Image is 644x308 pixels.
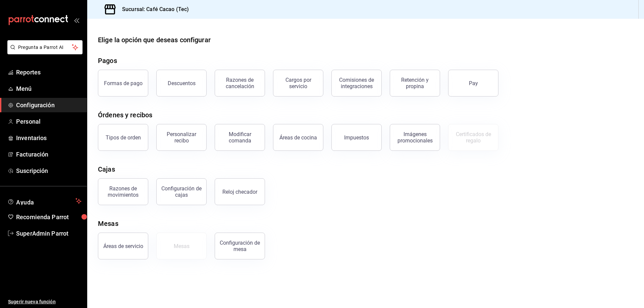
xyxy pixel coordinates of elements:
[448,124,498,151] button: Certificados de regalo
[5,49,83,56] a: Pregunta a Parrot AI
[16,212,82,222] span: Recomienda Parrot
[16,84,82,93] span: Menú
[156,70,207,97] button: Descuentos
[16,197,73,205] span: Ayuda
[156,233,207,259] button: Mesas
[8,298,82,305] span: Sugerir nueva función
[331,70,382,97] button: Comisiones de integraciones
[156,178,207,205] button: Configuración de cajas
[98,124,148,151] button: Tipos de orden
[219,240,261,252] div: Configuración de mesa
[222,189,257,195] div: Reloj checador
[215,70,265,97] button: Razones de cancelación
[98,233,148,259] button: Áreas de servicio
[16,68,82,77] span: Reportes
[279,134,317,141] div: Áreas de cocina
[98,219,118,229] div: Mesas
[273,70,323,97] button: Cargos por servicio
[219,131,261,144] div: Modificar comanda
[469,80,478,86] div: Pay
[98,110,152,120] div: Órdenes y recibos
[273,124,323,151] button: Áreas de cocina
[98,35,211,45] div: Elige la opción que deseas configurar
[98,70,148,97] button: Formas de pago
[336,77,377,89] div: Comisiones de integraciones
[74,17,79,23] button: open_drawer_menu
[102,185,144,198] div: Razones de movimientos
[161,185,202,198] div: Configuración de cajas
[215,233,265,259] button: Configuración de mesa
[331,124,382,151] button: Impuestos
[16,117,82,126] span: Personal
[219,77,261,89] div: Razones de cancelación
[215,124,265,151] button: Modificar comanda
[98,178,148,205] button: Razones de movimientos
[16,101,82,110] span: Configuración
[18,44,72,51] span: Pregunta a Parrot AI
[156,124,207,151] button: Personalizar recibo
[16,166,82,175] span: Suscripción
[16,133,82,142] span: Inventarios
[215,178,265,205] button: Reloj checador
[7,40,83,54] button: Pregunta a Parrot AI
[277,77,319,89] div: Cargos por servicio
[98,56,117,66] div: Pagos
[390,70,440,97] button: Retención y propina
[394,77,436,89] div: Retención y propina
[103,243,143,249] div: Áreas de servicio
[117,5,189,13] h3: Sucursal: Café Cacao (Tec)
[394,131,436,144] div: Imágenes promocionales
[168,80,196,86] div: Descuentos
[16,150,82,159] span: Facturación
[16,229,82,238] span: SuperAdmin Parrot
[390,124,440,151] button: Imágenes promocionales
[174,243,190,249] div: Mesas
[161,131,202,144] div: Personalizar recibo
[106,134,141,141] div: Tipos de orden
[344,134,369,141] div: Impuestos
[104,80,143,86] div: Formas de pago
[98,164,115,174] div: Cajas
[448,70,498,97] button: Pay
[452,131,494,144] div: Certificados de regalo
